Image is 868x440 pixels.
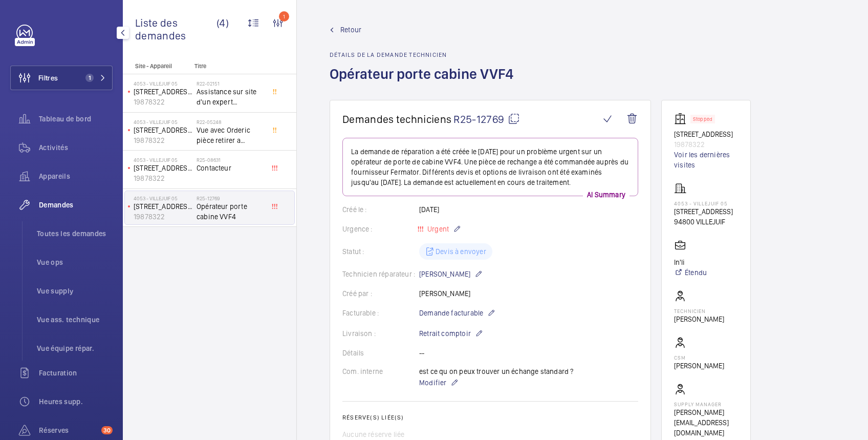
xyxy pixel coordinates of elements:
span: Appareils [39,171,113,181]
span: Retour [340,25,361,35]
p: [PERSON_NAME] [674,361,724,371]
h1: Opérateur porte cabine VVF4 [330,65,519,100]
p: [PERSON_NAME][EMAIL_ADDRESS][DOMAIN_NAME] [674,407,738,438]
span: Filtres [38,73,58,83]
p: [PERSON_NAME] [419,268,483,280]
p: [PERSON_NAME] [674,314,724,324]
h2: R25-12769 [197,195,264,201]
p: Titre [194,62,262,70]
p: Retrait comptoir [419,327,483,340]
h2: Détails de la demande technicien [330,51,519,58]
p: La demande de réparation a été créée le [DATE] pour un problème urgent sur un opérateur de porte ... [351,146,630,187]
a: Étendu [674,267,707,278]
p: 4053 - VILLEJUIF 05 [674,200,733,206]
p: 19878322 [134,212,192,222]
p: 4053 - VILLEJUIF 05 [134,195,192,201]
p: Site - Appareil [123,62,190,70]
span: Contacteur [197,163,264,173]
p: [STREET_ADDRESS] [134,87,192,97]
p: [STREET_ADDRESS] [674,206,733,217]
p: 19878322 [674,139,738,150]
span: R25-12769 [453,113,520,125]
p: 94800 VILLEJUIF [674,217,733,227]
span: Toutes les demandes [37,228,113,239]
p: [STREET_ADDRESS] [674,129,738,139]
span: Vue ass. technique [37,315,113,325]
h2: R22-02151 [197,80,264,87]
span: Tableau de bord [39,114,113,124]
a: Voir les dernières visites [674,150,738,170]
p: [STREET_ADDRESS] [134,125,192,135]
span: Vue ops [37,257,113,267]
p: [STREET_ADDRESS] [134,163,192,173]
p: 19878322 [134,97,192,107]
span: Modifier [419,378,446,388]
h2: Réserve(s) liée(s) [342,414,638,421]
span: Vue avec Orderic pièce retirer a deliverme [197,125,264,145]
p: 4053 - VILLEJUIF 05 [134,157,192,163]
span: Facturation [39,368,113,378]
p: In'li [674,257,707,267]
span: Heures supp. [39,396,113,407]
p: 19878322 [134,135,192,145]
p: 4053 - VILLEJUIF 05 [134,119,192,125]
span: Demande facturable [419,308,483,318]
p: Supply manager [674,401,738,407]
button: Filtres1 [10,66,113,90]
p: Technicien [674,308,724,314]
span: Demandes techniciens [342,113,451,125]
span: 30 [101,426,113,434]
h2: R22-05248 [197,119,264,125]
p: 4053 - VILLEJUIF 05 [134,80,192,87]
span: Liste des demandes [135,16,216,42]
h2: R25-08631 [197,157,264,163]
p: 19878322 [134,173,192,183]
span: Urgent [425,225,449,233]
span: Vue équipe répar. [37,343,113,353]
p: Stopped [693,117,712,121]
p: CSM [674,354,724,361]
img: elevator.svg [674,113,690,125]
p: AI Summary [583,190,630,200]
span: Opérateur porte cabine VVF4 [197,201,264,222]
span: Activités [39,142,113,153]
span: Vue supply [37,286,113,296]
p: [STREET_ADDRESS] [134,201,192,212]
span: 1 [85,74,94,82]
span: Assistance sur site d'un expert réparateur pour le constat de réparation de la poulie de traction... [197,87,264,107]
span: Réserves [39,425,97,435]
span: Demandes [39,200,113,210]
